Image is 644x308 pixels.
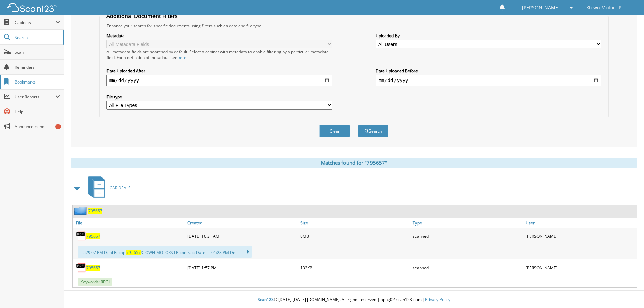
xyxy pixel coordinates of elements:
[76,263,86,273] img: PDF.png
[103,12,181,20] legend: Additional Document Filters
[299,218,411,228] a: Size
[15,79,60,85] span: Bookmarks
[425,297,450,302] a: Privacy Policy
[7,3,57,12] img: scan123-logo-white.svg
[258,297,274,302] span: Scan123
[110,185,131,191] span: CAR DEALS
[84,174,131,201] a: CAR DEALS
[411,261,524,275] div: scanned
[522,6,560,10] span: [PERSON_NAME]
[106,94,332,100] label: File type
[15,34,59,40] span: Search
[299,229,411,243] div: 8MB
[73,218,186,228] a: File
[186,229,299,243] div: [DATE] 10:31 AM
[586,6,621,10] span: Xtown Motor LP
[64,291,644,308] div: © [DATE]-[DATE] [DOMAIN_NAME]. All rights reserved | appg02-scan123-com |
[376,68,601,74] label: Date Uploaded Before
[78,246,252,258] div: ... :29:07 PM Deal Recap: XTOWN MOTORS LP contract Date ... :01:28 PM De...
[411,229,524,243] div: scanned
[103,23,605,29] div: Enhance your search for specific documents using filters such as date and file type.
[106,75,332,86] input: start
[524,229,637,243] div: [PERSON_NAME]
[106,33,332,39] label: Metadata
[186,261,299,275] div: [DATE] 1:57 PM
[106,49,332,61] div: All metadata fields are searched by default. Select a cabinet with metadata to enable filtering b...
[106,68,332,74] label: Date Uploaded After
[15,64,60,70] span: Reminders
[71,158,637,168] div: Matches found for "795657"
[76,231,86,241] img: PDF.png
[55,124,61,129] div: 1
[15,94,55,100] span: User Reports
[15,124,60,129] span: Announcements
[524,261,637,275] div: [PERSON_NAME]
[126,250,141,255] span: 795657
[88,208,102,214] a: 795657
[319,125,350,137] button: Clear
[15,109,60,115] span: Help
[186,218,299,228] a: Created
[610,276,644,308] iframe: Chat Widget
[86,233,100,239] a: 795657
[15,49,60,55] span: Scan
[86,265,100,271] a: 795657
[15,20,55,25] span: Cabinets
[376,33,601,39] label: Uploaded By
[74,207,88,215] img: folder2.png
[524,218,637,228] a: User
[376,75,601,86] input: end
[299,261,411,275] div: 132KB
[358,125,388,137] button: Search
[177,55,186,61] a: here
[78,278,112,286] span: Keywords: REGI
[411,218,524,228] a: Type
